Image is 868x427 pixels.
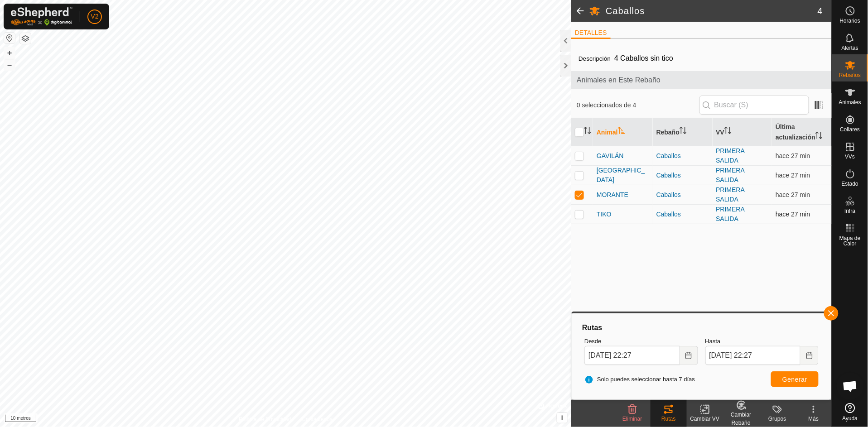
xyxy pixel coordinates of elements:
font: Más [809,416,819,422]
a: Política de Privacidad [239,415,291,423]
button: – [4,59,15,70]
font: MORANTE [597,191,628,198]
font: V2 [91,13,98,20]
p-sorticon: Activar para ordenar [680,128,687,135]
button: Restablecer Mapa [4,33,15,43]
font: 4 [818,6,823,16]
button: + [4,48,15,58]
font: Caballos [656,191,681,198]
font: hace 27 min [776,152,810,159]
a: PRIMERA SALIDA [716,186,745,203]
font: TIKO [597,211,612,218]
font: Hasta [705,338,721,345]
font: Collares [840,126,860,133]
p-sorticon: Activar para ordenar [724,128,732,135]
font: Cambiar Rebaño [731,412,751,426]
font: Desde [584,338,602,345]
font: + [7,48,12,58]
font: Mapa de Calor [839,235,861,247]
font: Descripción [579,55,611,62]
font: Eliminar [622,416,642,422]
p-sorticon: Activar para ordenar [584,128,591,135]
span: 13 de octubre de 2025, 22:00 [776,191,810,198]
button: Elija fecha [680,346,698,365]
font: Caballos [606,6,645,16]
font: i [561,414,563,422]
a: PRIMERA SALIDA [716,167,745,183]
font: Grupos [768,416,786,422]
font: hace 27 min [776,172,810,179]
font: Animal [597,129,618,136]
a: Contáctenos [302,415,333,423]
font: Caballos [656,152,681,159]
font: Última actualización [776,123,815,141]
font: Alertas [842,45,858,51]
button: Generar [771,371,819,387]
font: Cambiar VV [690,416,720,422]
font: VV [716,129,725,136]
font: Rebaños [839,72,861,78]
font: Rutas [582,324,602,331]
font: 4 Caballos sin tico [614,54,673,62]
font: Generar [782,376,807,383]
a: Ayuda [832,399,868,425]
font: Horarios [840,18,860,24]
font: Caballos [656,211,681,218]
font: [GEOGRAPHIC_DATA] [597,167,645,183]
div: Chat abierto [837,373,864,400]
font: Estado [842,181,858,187]
font: Rutas [661,416,675,422]
font: VVs [845,154,855,160]
font: Animales [839,99,861,106]
p-sorticon: Activar para ordenar [815,133,823,140]
font: Política de Privacidad [239,416,291,422]
a: PRIMERA SALIDA [716,147,745,164]
span: 13 de octubre de 2025, 22:00 [776,172,810,179]
font: Caballos [656,172,681,179]
font: Solo puedes seleccionar hasta 7 días [597,376,695,383]
font: Contáctenos [302,416,333,422]
font: DETALLES [575,29,607,36]
font: Animales en Este Rebaño [577,76,661,84]
font: hace 27 min [776,211,810,218]
font: GAVILÁN [597,152,624,159]
font: Infra [844,208,855,214]
button: i [557,413,567,423]
font: – [7,60,12,69]
span: 13 de octubre de 2025, 22:00 [776,152,810,159]
span: 13 de octubre de 2025, 22:00 [776,211,810,218]
font: hace 27 min [776,191,810,198]
img: Logotipo de Gallagher [11,7,72,26]
button: Capas del Mapa [20,33,31,44]
font: 0 seleccionados de 4 [577,101,637,109]
input: Buscar (S) [699,96,809,115]
font: Ayuda [843,415,858,422]
font: Rebaño [656,129,680,136]
button: Elija fecha [800,346,819,365]
p-sorticon: Activar para ordenar [618,128,625,135]
a: PRIMERA SALIDA [716,206,745,222]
